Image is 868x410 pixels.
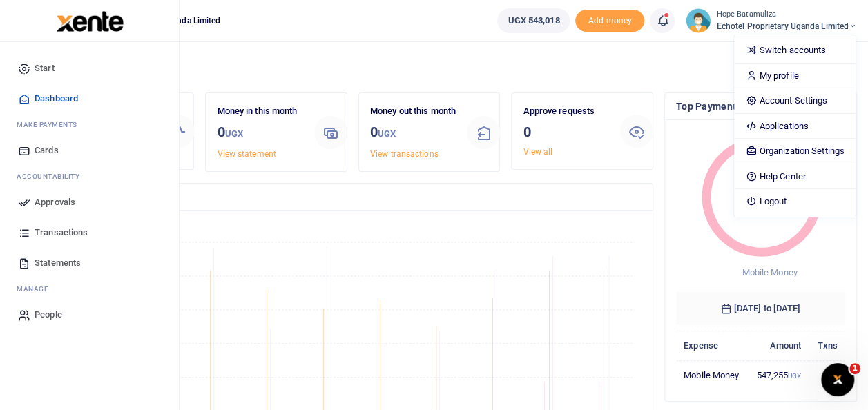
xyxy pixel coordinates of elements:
[35,256,81,270] span: Statements
[64,189,642,204] h4: Transactions Overview
[742,267,797,277] span: Mobile Money
[225,128,243,139] small: UGX
[734,66,855,86] a: My profile
[35,92,78,106] span: Dashboard
[11,114,168,135] li: M
[11,217,168,248] a: Transactions
[734,141,855,161] a: Organization Settings
[748,331,809,360] th: Amount
[686,8,711,33] img: profile-user
[27,171,79,182] span: countability
[35,144,59,157] span: Cards
[492,8,575,33] li: Wallet ballance
[676,360,748,389] td: Mobile Money
[734,167,855,186] a: Help Center
[11,84,168,114] a: Dashboard
[734,41,855,60] a: Switch accounts
[217,121,303,144] h3: 0
[686,8,857,33] a: profile-user Hope Batamuliza Echotel Proprietary Uganda Limited
[11,166,168,187] li: Ac
[23,284,49,294] span: anage
[11,135,168,166] a: Cards
[821,363,854,396] iframe: Intercom live chat
[575,10,644,32] span: Add money
[575,14,644,25] a: Add money
[11,53,168,84] a: Start
[508,14,559,28] span: UGX 543,018
[716,20,857,32] span: Echotel Proprietary Uganda Limited
[11,248,168,278] a: Statements
[676,99,845,114] h4: Top Payments & Expenses
[523,147,552,157] a: View all
[52,59,857,75] h4: Hello Hope
[370,104,456,119] p: Money out this month
[35,226,88,240] span: Transactions
[497,8,570,33] a: UGX 543,018
[849,363,860,374] span: 1
[716,9,857,21] small: Hope Batamuliza
[523,121,609,142] h3: 0
[217,149,276,159] a: View statement
[57,11,124,32] img: logo-large
[676,331,748,360] th: Expense
[35,61,55,75] span: Start
[676,292,845,325] h6: [DATE] to [DATE]
[378,128,396,139] small: UGX
[370,121,456,144] h3: 0
[734,192,855,211] a: Logout
[11,300,168,330] a: People
[217,104,303,119] p: Money in this month
[748,360,809,389] td: 547,255
[35,308,62,322] span: People
[35,195,75,209] span: Approvals
[809,331,845,360] th: Txns
[523,104,609,119] p: Approve requests
[11,187,168,217] a: Approvals
[55,15,124,26] a: logo-small logo-large logo-large
[11,278,168,300] li: M
[809,360,845,389] td: 3
[734,117,855,136] a: Applications
[575,10,644,32] li: Toup your wallet
[23,119,77,130] span: ake Payments
[788,372,801,380] small: UGX
[734,91,855,110] a: Account Settings
[370,149,438,159] a: View transactions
